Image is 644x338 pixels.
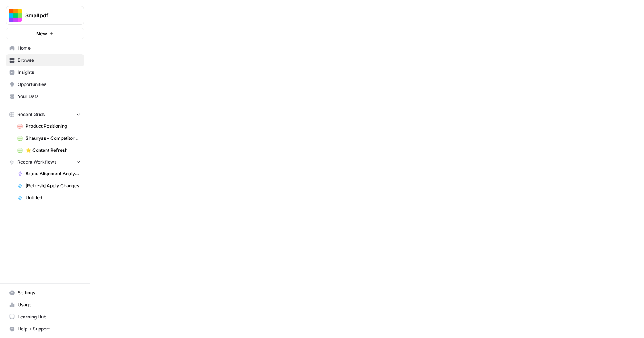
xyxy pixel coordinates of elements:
span: Insights [18,69,81,76]
span: Browse [18,57,81,64]
span: Home [18,45,81,52]
img: Smallpdf Logo [9,9,22,22]
a: Settings [6,287,84,299]
span: Shauryas - Competitor Analysis (Different Languages) Grid [26,135,81,142]
button: New [6,28,84,39]
button: Help + Support [6,323,84,335]
button: Recent Grids [6,109,84,120]
span: Settings [18,289,81,296]
a: Opportunities [6,78,84,90]
a: Learning Hub [6,311,84,323]
span: Product Positioning [26,123,81,130]
span: Recent Workflows [17,159,56,165]
span: Untitled [26,194,81,201]
a: ⭐️ Content Refresh [14,144,84,156]
span: Help + Support [18,326,81,332]
a: Shauryas - Competitor Analysis (Different Languages) Grid [14,132,84,144]
button: Recent Workflows [6,156,84,168]
a: Your Data [6,90,84,102]
span: Brand Alignment Analyzer [26,170,81,177]
span: ⭐️ Content Refresh [26,147,81,154]
span: Smallpdf [25,12,71,19]
a: [Refresh] Apply Changes [14,180,84,192]
span: New [36,30,47,37]
span: Usage [18,301,81,308]
span: [Refresh] Apply Changes [26,182,81,189]
span: Learning Hub [18,314,81,320]
span: Recent Grids [17,111,45,118]
a: Untitled [14,192,84,204]
a: Browse [6,54,84,66]
button: Workspace: Smallpdf [6,6,84,25]
a: Insights [6,66,84,78]
a: Usage [6,299,84,311]
a: Brand Alignment Analyzer [14,168,84,180]
a: Product Positioning [14,120,84,132]
span: Your Data [18,93,81,100]
span: Opportunities [18,81,81,88]
a: Home [6,42,84,54]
